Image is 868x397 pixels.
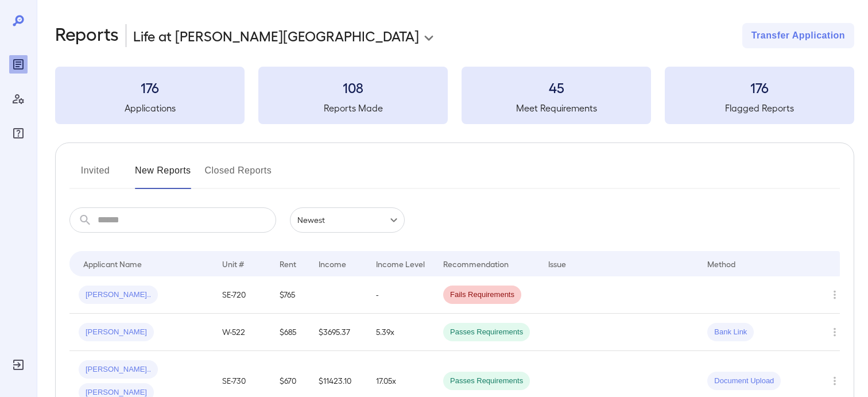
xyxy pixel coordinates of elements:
[222,257,244,271] div: Unit #
[826,323,844,341] button: Row Actions
[443,376,530,387] span: Passes Requirements
[133,26,419,45] p: Life at [PERSON_NAME][GEOGRAPHIC_DATA]
[270,276,309,314] td: $765
[205,161,272,189] button: Closed Reports
[319,257,346,271] div: Income
[270,314,309,351] td: $685
[9,356,28,374] div: Log Out
[665,78,854,97] h3: 176
[367,314,434,351] td: 5.39x
[707,257,735,271] div: Method
[462,101,651,115] h5: Meet Requirements
[9,55,28,74] div: Reports
[707,327,754,338] span: Bank Link
[9,90,28,108] div: Manage Users
[9,124,28,142] div: FAQ
[213,276,270,314] td: SE-720
[376,257,425,271] div: Income Level
[55,78,245,97] h3: 176
[55,23,119,48] h2: Reports
[135,161,191,189] button: New Reports
[367,276,434,314] td: -
[69,161,121,189] button: Invited
[213,314,270,351] td: W-522
[79,364,158,375] span: [PERSON_NAME]..
[258,78,448,97] h3: 108
[55,101,245,115] h5: Applications
[290,207,405,233] div: Newest
[742,23,854,48] button: Transfer Application
[826,286,844,304] button: Row Actions
[79,327,154,338] span: [PERSON_NAME]
[443,257,509,271] div: Recommendation
[826,372,844,390] button: Row Actions
[83,257,142,271] div: Applicant Name
[258,101,448,115] h5: Reports Made
[309,314,367,351] td: $3695.37
[707,376,781,387] span: Document Upload
[443,290,521,300] span: Fails Requirements
[462,78,651,97] h3: 45
[55,67,854,124] summary: 176Applications108Reports Made45Meet Requirements176Flagged Reports
[665,101,854,115] h5: Flagged Reports
[443,327,530,338] span: Passes Requirements
[79,290,158,300] span: [PERSON_NAME]..
[548,257,567,271] div: Issue
[280,257,298,271] div: Rent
